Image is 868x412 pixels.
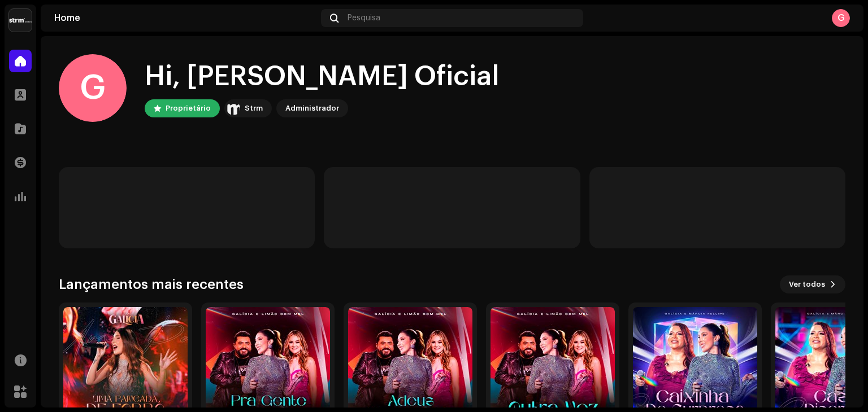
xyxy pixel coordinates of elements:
h3: Lançamentos mais recentes [59,275,244,293]
div: G [832,9,850,27]
span: Ver todos [789,273,825,296]
div: G [59,54,127,122]
img: 408b884b-546b-4518-8448-1008f9c76b02 [9,9,32,32]
div: Proprietário [166,102,211,115]
div: Strm [245,102,263,115]
div: Home [54,14,316,23]
img: 408b884b-546b-4518-8448-1008f9c76b02 [227,102,240,115]
button: Ver todos [780,275,845,293]
span: Pesquisa [348,14,380,23]
div: Hi, [PERSON_NAME] Oficial [145,59,500,95]
div: Administrador [285,102,339,115]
